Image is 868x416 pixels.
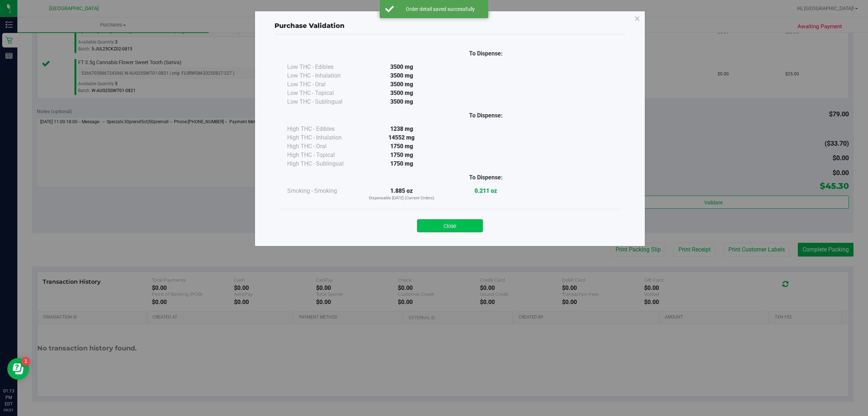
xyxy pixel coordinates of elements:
[359,195,444,201] p: Dispensable [DATE] (Current Orders)
[359,89,444,97] div: 3500 mg
[275,22,345,30] span: Purchase Validation
[21,357,30,366] iframe: Resource center unread badge
[359,159,444,168] div: 1750 mg
[359,151,444,159] div: 1750 mg
[398,5,483,13] div: Order detail saved successfully
[287,187,359,195] div: Smoking - Smoking
[287,63,359,71] div: Low THC - Edibles
[444,49,528,58] div: To Dispense:
[359,71,444,80] div: 3500 mg
[7,358,29,380] iframe: Resource center
[287,71,359,80] div: Low THC - Inhalation
[287,89,359,97] div: Low THC - Topical
[359,80,444,89] div: 3500 mg
[287,159,359,168] div: High THC - Sublingual
[287,151,359,159] div: High THC - Topical
[359,97,444,106] div: 3500 mg
[287,125,359,133] div: High THC - Edibles
[359,133,444,142] div: 14552 mg
[359,142,444,151] div: 1750 mg
[359,187,444,201] div: 1.885 oz
[359,63,444,71] div: 3500 mg
[444,111,528,120] div: To Dispense:
[475,187,497,194] strong: 0.211 oz
[287,80,359,89] div: Low THC - Oral
[359,125,444,133] div: 1238 mg
[287,133,359,142] div: High THC - Inhalation
[444,173,528,182] div: To Dispense:
[417,219,483,232] button: Close
[287,142,359,151] div: High THC - Oral
[287,97,359,106] div: Low THC - Sublingual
